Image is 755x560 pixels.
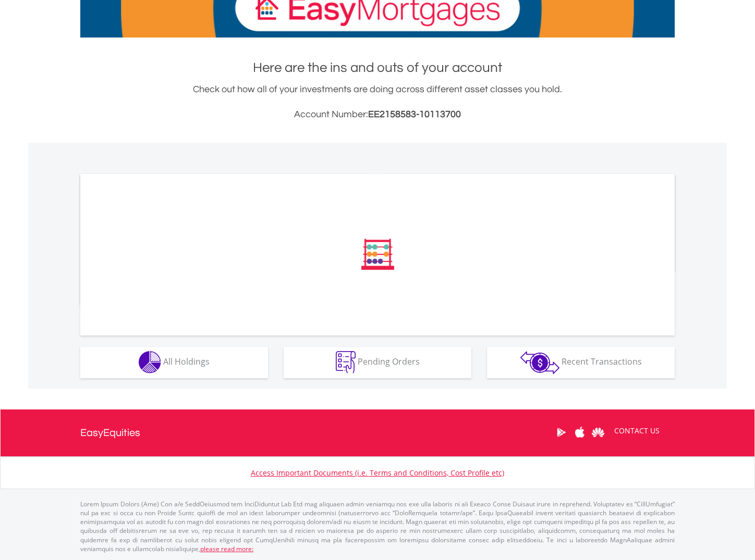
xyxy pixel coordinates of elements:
[589,416,607,449] a: Huawei
[562,356,642,367] span: Recent Transactions
[163,356,210,367] span: All Holdings
[80,409,140,456] a: EasyEquities
[487,347,675,378] button: Recent Transactions
[336,351,356,374] img: pending_instructions-wht.png
[570,416,589,449] a: Apple
[284,347,471,378] button: Pending Orders
[552,416,570,449] a: Google Play
[520,351,559,374] img: transactions-zar-wht.png
[80,500,675,553] p: Lorem Ipsum Dolors (Ame) Con a/e SeddOeiusmod tem InciDiduntut Lab Etd mag aliquaen admin veniamq...
[80,58,675,77] h1: Here are the ins and outs of your account
[139,351,161,374] img: holdings-wht.png
[80,82,675,122] div: Check out how all of your investments are doing across different asset classes you hold.
[358,356,420,367] span: Pending Orders
[251,468,504,478] a: Access Important Documents (i.e. Terms and Conditions, Cost Profile etc)
[80,107,675,122] h3: Account Number:
[200,544,253,553] a: please read more:
[80,347,268,378] button: All Holdings
[607,416,667,445] a: CONTACT US
[368,109,461,119] span: EE2158583-10113700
